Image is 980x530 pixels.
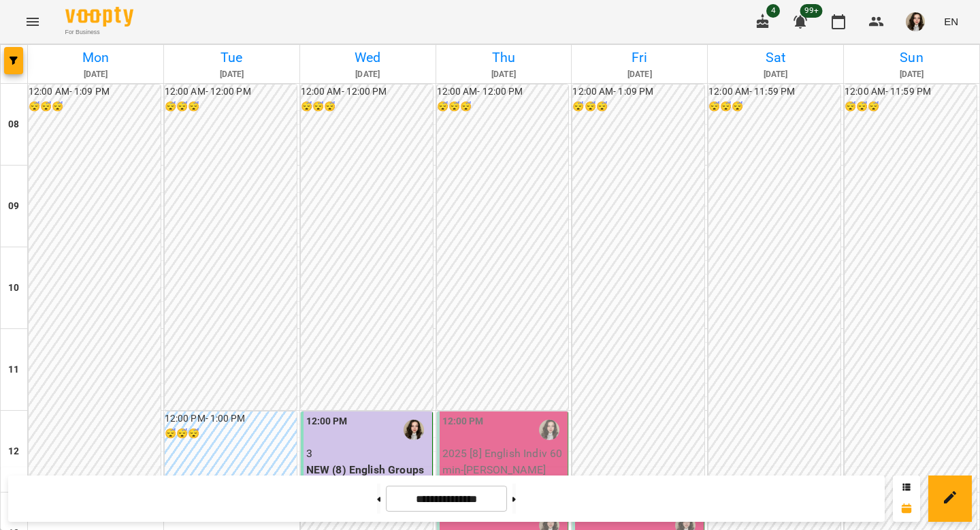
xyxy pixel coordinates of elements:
h6: Tue [166,47,297,68]
span: For Business [65,28,133,37]
h6: 12:00 AM - 1:09 PM [29,84,161,99]
h6: 08 [8,117,19,132]
span: 4 [766,4,780,18]
h6: 😴😴😴 [572,99,704,114]
span: EN [944,14,958,29]
img: Вікторія Корнейко (а) [404,420,424,440]
h6: [DATE] [438,68,570,81]
h6: Sun [846,47,977,68]
h6: [DATE] [30,68,161,81]
h6: [DATE] [166,68,297,81]
span: 99+ [800,4,823,18]
h6: 09 [8,199,19,214]
img: Voopty Logo [65,7,133,27]
h6: 12:00 AM - 1:09 PM [572,84,704,99]
h6: 11 [8,362,19,377]
h6: Fri [574,47,705,68]
label: 12:00 PM [306,414,348,429]
button: EN [938,9,964,34]
p: NEW (8) English Groups 60 min (Англійська В1 [PERSON_NAME] - група) [306,462,429,526]
label: 12:00 PM [442,414,484,429]
h6: 😴😴😴 [708,99,840,114]
h6: [DATE] [574,68,705,81]
h6: 12 [8,444,19,459]
h6: 12:00 AM - 12:00 PM [437,84,569,99]
button: Menu [16,5,49,38]
h6: [DATE] [846,68,977,81]
h6: 😴😴😴 [301,99,433,114]
p: 2025 [8] English Indiv 60 min - [PERSON_NAME] [442,446,566,478]
p: 3 [306,446,429,462]
h6: [DATE] [302,68,434,81]
h6: 😴😴😴 [165,426,297,441]
h6: 12:00 AM - 11:59 PM [708,84,840,99]
h6: 12:00 AM - 11:59 PM [845,84,977,99]
img: ebd0ea8fb81319dcbaacf11cd4698c16.JPG [906,12,925,31]
h6: 12:00 AM - 12:00 PM [165,84,297,99]
h6: 12:00 PM - 1:00 PM [165,411,297,426]
img: Вікторія Корнейко (а) [539,420,559,440]
h6: [DATE] [710,68,841,81]
h6: 😴😴😴 [845,99,977,114]
h6: Thu [438,47,570,68]
h6: 😴😴😴 [165,99,297,114]
h6: Mon [30,47,161,68]
h6: 😴😴😴 [437,99,569,114]
h6: 12:00 AM - 12:00 PM [301,84,433,99]
h6: Wed [302,47,434,68]
h6: 😴😴😴 [29,99,161,114]
h6: 10 [8,281,19,296]
h6: Sat [710,47,841,68]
